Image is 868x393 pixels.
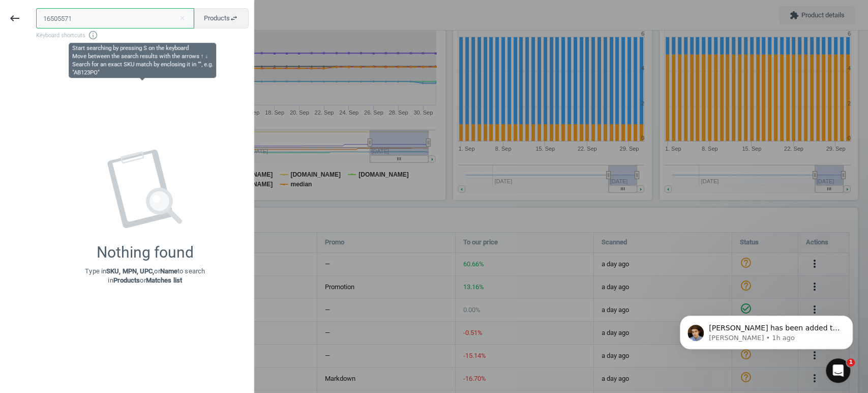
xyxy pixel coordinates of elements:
[88,30,98,40] i: info_outline
[106,267,154,275] strong: SKU, MPN, UPC,
[44,39,175,48] p: Message from Paul, sent 1h ago
[97,243,194,262] div: Nothing found
[113,276,140,284] strong: Products
[174,14,190,23] button: Close
[204,14,238,23] span: Products
[3,7,26,31] button: keyboard_backspace
[230,14,238,22] i: swap_horiz
[9,12,21,24] i: keyboard_backspace
[826,358,850,383] iframe: Intercom live chat
[44,30,175,78] span: [PERSON_NAME] has been added to the requested dashboards, and the letter with the credentials has...
[160,267,177,275] strong: Name
[85,267,205,285] p: Type in or to search in or
[665,294,868,366] iframe: Intercom notifications message
[72,45,213,77] div: Start searching by pressing S on the keyboard Move between the search results with the arrows ↑ ↓...
[193,8,249,29] button: Productsswap_horiz
[36,8,194,29] input: Enter the SKU or product name
[847,358,855,367] span: 1
[36,30,249,40] span: Keyboard shortcuts
[146,276,182,284] strong: Matches list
